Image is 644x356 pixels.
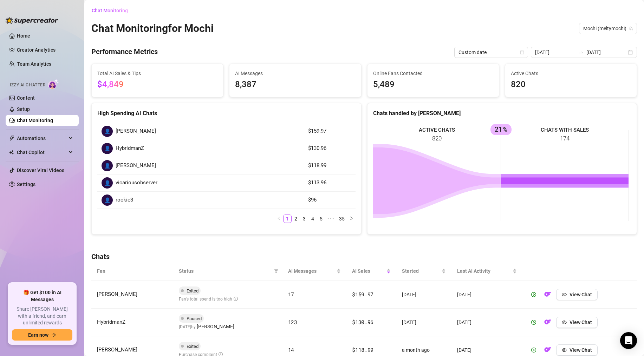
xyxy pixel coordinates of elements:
[17,147,67,158] span: Chat Copilot
[317,215,325,223] li: 5
[102,126,113,137] div: 👤
[102,195,113,206] div: 👤
[275,215,283,223] li: Previous Page
[352,267,385,275] span: AI Sales
[451,281,522,309] td: [DATE]
[275,215,283,223] button: left
[511,78,631,91] span: 820
[91,5,134,16] button: Chat Monitoring
[458,47,524,58] span: Custom date
[116,127,156,136] span: [PERSON_NAME]
[235,78,355,91] span: 8,387
[349,216,353,220] span: right
[457,267,511,275] span: Last AI Activity
[396,262,451,281] th: Started
[451,262,522,281] th: Last AI Activity
[347,215,356,223] li: Next Page
[91,262,173,281] th: Fan
[116,196,133,204] span: rockie3
[396,281,451,309] td: [DATE]
[102,177,113,189] div: 👤
[317,215,325,223] a: 5
[325,215,337,223] span: •••
[396,309,451,336] td: [DATE]
[308,127,351,136] article: $159.97
[6,17,58,24] img: logo-BBDzfeDw.svg
[511,70,631,77] span: Active Chats
[292,215,300,223] a: 2
[97,347,137,353] span: [PERSON_NAME]
[337,215,347,223] a: 35
[274,269,278,273] span: filter
[234,297,238,301] span: info-circle
[187,288,199,294] span: Exited
[17,133,67,144] span: Automations
[197,323,234,330] span: [PERSON_NAME]
[337,215,347,223] li: 35
[556,289,598,300] button: View Chat
[308,196,351,204] article: $96
[542,293,553,299] a: OF
[562,348,567,352] span: eye
[308,144,351,153] article: $130.96
[235,70,355,77] span: AI Messages
[97,319,125,325] span: HybridmanZ
[116,144,144,153] span: HybridmanZ
[620,332,637,349] div: Open Intercom Messenger
[92,8,128,13] span: Chat Monitoring
[102,160,113,171] div: 👤
[520,50,524,54] span: calendar
[179,324,234,329] span: [DATE] by
[12,306,72,327] span: Share [PERSON_NAME] with a friend, and earn unlimited rewards
[556,344,598,356] button: View Chat
[288,267,336,275] span: AI Messages
[402,267,440,275] span: Started
[578,50,584,55] span: swap-right
[17,61,51,67] a: Team Analytics
[583,23,633,34] span: Mochi (meltymochi)
[17,118,53,123] a: Chat Monitoring
[300,215,308,223] li: 3
[629,26,633,31] span: team
[187,316,202,321] span: Paused
[562,292,567,297] span: eye
[300,215,308,223] a: 3
[542,344,553,356] button: OF
[288,346,294,353] span: 14
[116,179,157,187] span: vicariousobserver
[544,346,551,353] img: OF
[570,319,592,325] span: View Chat
[28,332,48,338] span: Earn now
[283,215,292,223] li: 1
[352,291,373,298] span: $159.97
[570,292,592,297] span: View Chat
[556,317,598,328] button: View Chat
[562,320,567,325] span: eye
[9,150,14,155] img: Chat Copilot
[352,318,373,325] span: $130.96
[308,179,351,187] article: $113.96
[187,344,199,349] span: Exited
[308,215,317,223] li: 4
[12,329,72,341] button: Earn nowarrow-right
[17,95,35,101] a: Content
[570,347,592,353] span: View Chat
[97,79,124,89] span: $4,849
[51,332,56,337] span: arrow-right
[346,262,396,281] th: AI Sales
[288,291,294,298] span: 17
[373,78,493,91] span: 5,489
[531,348,536,352] span: play-circle
[102,143,113,154] div: 👤
[352,346,373,353] span: $118.99
[48,79,59,89] img: AI Chatter
[542,289,553,300] button: OF
[288,318,297,325] span: 123
[542,321,553,327] a: OF
[542,349,553,354] a: OF
[10,82,45,88] span: Izzy AI Chatter
[542,317,553,328] button: OF
[544,318,551,325] img: OF
[9,136,15,141] span: thunderbolt
[282,262,347,281] th: AI Messages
